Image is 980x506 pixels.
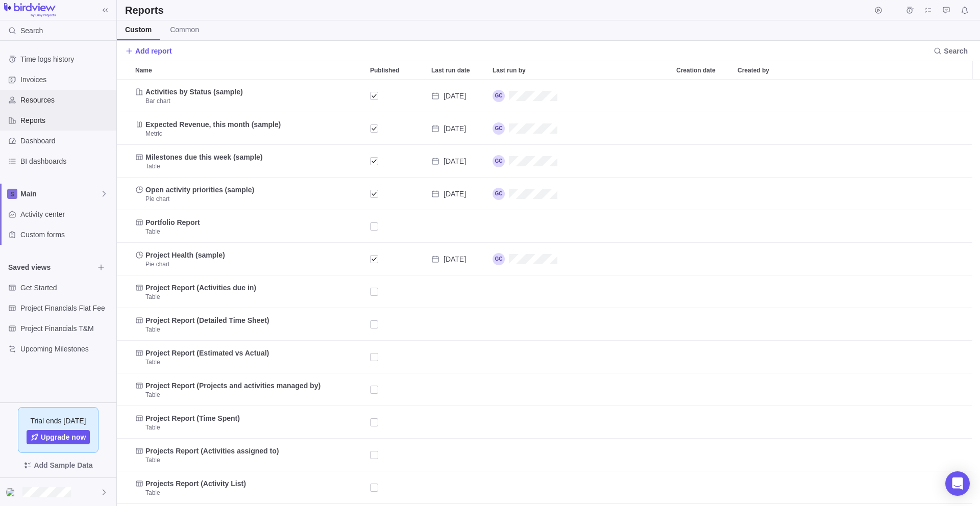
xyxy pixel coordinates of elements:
span: Table [145,227,160,236]
div: Created by [733,308,917,341]
a: Upgrade now [27,430,90,444]
div: Created by [733,439,917,471]
a: Time logs [902,8,917,16]
span: Milestones due this week (sample) [145,152,263,162]
span: Table [145,358,160,366]
div: Creation date [672,308,733,341]
div: Created by [733,210,917,243]
span: Last run date [431,65,470,75]
span: Project Health (sample) [145,250,225,260]
span: Sep 16 [444,91,466,101]
span: Bar chart [145,97,170,105]
div: Creation date [672,341,733,373]
div: Last run date [427,275,488,308]
div: Gillian Cormier [488,145,672,177]
div: Name [131,145,366,178]
div: Last run date [427,210,488,243]
div: Name [131,373,366,406]
div: Open Intercom Messenger [945,471,970,496]
div: Creation date [672,406,733,439]
span: Project Report (Projects and activities managed by) [145,381,321,391]
div: Last run date [427,439,488,471]
div: Published [366,61,427,79]
span: Saved views [8,262,94,272]
div: Published [366,439,427,471]
h2: Reports [125,3,164,17]
span: Expected Revenue, this month (sample) [145,119,281,130]
div: Creation date [672,178,733,210]
span: Project Financials Flat Fee [20,303,112,313]
div: Last run date [427,341,488,373]
div: Name [131,112,366,145]
span: Project Report (Detailed Time Sheet) [145,315,269,325]
div: Last run date [427,112,488,145]
div: Creation date [672,439,733,471]
span: Table [145,325,160,334]
span: Approval requests [939,3,953,17]
div: Created by [733,275,917,308]
div: Last run by [488,373,672,406]
div: Created by [733,373,917,406]
div: Last run by [488,471,672,504]
div: Creation date [672,80,733,112]
span: Add Sample Data [34,459,92,471]
div: Published [366,308,427,341]
span: Add report [135,46,172,56]
div: Published [366,80,427,112]
div: Last run date [427,61,488,79]
div: Last run date [427,308,488,341]
div: Gillian Cormier [488,243,672,275]
div: Created by [733,406,917,439]
span: Project Report (Estimated vs Actual) [145,348,269,358]
div: Name [131,406,366,439]
div: Last run by [488,439,672,471]
div: Last run by [488,243,672,275]
div: Created by [733,61,917,79]
div: Name [131,80,366,112]
a: Custom [117,20,160,40]
div: Last run by [488,275,672,308]
span: Dashboard [20,136,112,146]
span: Published [370,65,399,75]
span: Last run by [493,65,526,75]
span: Pie chart [145,260,169,268]
div: Published [366,341,427,373]
span: Notifications [958,3,972,17]
div: Name [131,275,366,308]
div: Published [366,406,427,439]
div: Published [366,243,427,275]
span: Upgrade now [41,432,86,442]
div: Last run date [427,471,488,504]
span: Projects Report (Activities assigned to) [145,446,279,456]
span: Table [145,293,160,301]
div: Published [366,210,427,243]
span: Add report [125,44,172,58]
div: Name [131,308,366,341]
div: Published [366,373,427,406]
div: Last run by [488,178,672,210]
div: grid [117,80,980,506]
div: Last run by [488,112,672,145]
img: Show [6,488,18,496]
div: Created by [733,145,917,178]
a: My assignments [921,8,935,16]
div: Created by [733,243,917,275]
div: Creation date [672,243,733,275]
div: Name [131,61,366,79]
span: Table [145,391,160,399]
div: Name [131,439,366,471]
div: Creation date [672,210,733,243]
span: Sep 16 [444,156,466,166]
div: Gillian Cormier [6,486,18,498]
div: Published [366,145,427,178]
div: Name [131,471,366,504]
span: Activity center [20,209,112,219]
span: Sep 16 [444,123,466,134]
div: Last run date [427,373,488,406]
div: Name [131,243,366,275]
span: Table [145,423,160,432]
span: Custom forms [20,230,112,240]
div: Gillian Cormier [488,80,672,112]
span: Add Sample Data [8,457,108,473]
